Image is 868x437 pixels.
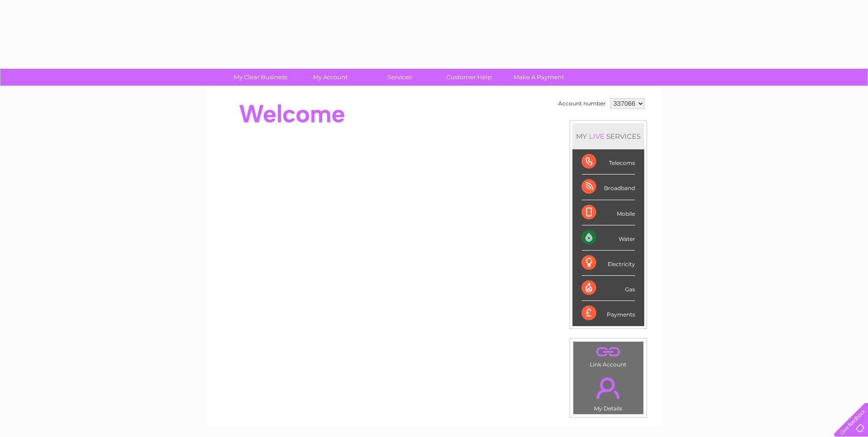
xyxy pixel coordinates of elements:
a: My Clear Business [223,69,298,86]
td: Account number [556,96,608,111]
div: Telecoms [582,149,635,175]
div: Electricity [582,251,635,276]
td: Link Account [573,341,644,370]
div: MY SERVICES [572,123,644,149]
div: Payments [582,301,635,326]
div: Mobile [582,200,635,225]
a: . [576,344,641,360]
a: Customer Help [431,69,507,86]
td: My Details [573,370,644,415]
div: Broadband [582,175,635,200]
div: Gas [582,276,635,301]
a: My Account [292,69,368,86]
div: LIVE [587,132,606,141]
div: Water [582,225,635,251]
a: . [576,372,641,404]
a: Make A Payment [501,69,577,86]
a: Services [362,69,437,86]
